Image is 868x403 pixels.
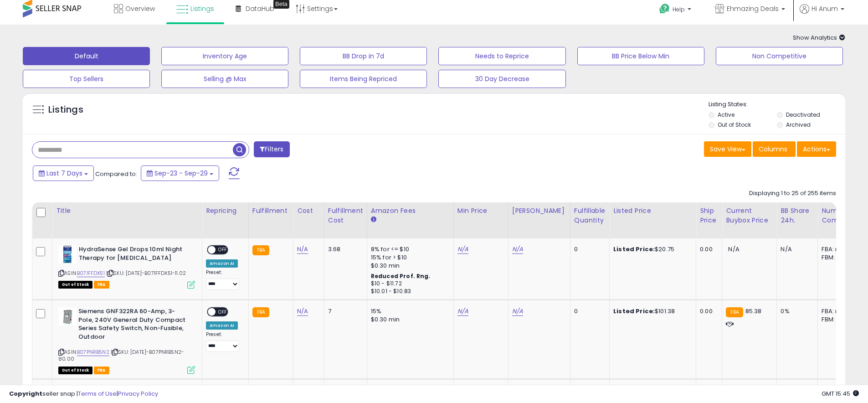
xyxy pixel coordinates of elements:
[728,245,739,253] span: N/A
[328,206,363,225] div: Fulfillment Cost
[33,165,94,181] button: Last 7 Days
[457,307,468,316] a: N/A
[297,307,308,316] a: N/A
[216,246,230,254] span: OFF
[106,269,186,277] span: | SKU: [DATE]-B071FFDX51-11.02
[797,141,836,157] button: Actions
[78,389,117,398] a: Terms of Use
[716,47,843,65] button: Non Competitive
[78,307,189,343] b: Siemens GNF322RA 60-Amp, 3-Pole, 240V General Duty Compact Series Safety Switch, Non-Fusible, Out...
[297,206,320,216] div: Cost
[613,245,655,253] b: Listed Price:
[812,4,838,13] span: Hi Anum
[745,307,762,315] span: 85.38
[577,47,704,65] button: BB Price Below Min
[574,206,606,225] div: Fulfillable Quantity
[718,111,734,119] label: Active
[9,390,158,398] div: seller snap | |
[161,47,288,65] button: Inventory Age
[58,307,195,373] div: ASIN:
[371,272,431,280] b: Reduced Prof. Rng.
[512,245,523,254] a: N/A
[709,100,845,109] p: Listing States:
[786,121,811,129] label: Archived
[46,169,82,178] span: Last 7 Days
[371,206,450,216] div: Amazon Fees
[300,70,427,88] button: Items Being Repriced
[190,4,214,13] span: Listings
[161,70,288,88] button: Selling @ Max
[328,245,360,253] div: 3.68
[371,245,447,253] div: 8% for <= $10
[438,70,565,88] button: 30 Day Decrease
[206,321,238,330] div: Amazon AI
[141,165,219,181] button: Sep-23 - Sep-29
[56,206,198,216] div: Title
[254,141,289,157] button: Filters
[58,348,184,362] span: | SKU: [DATE]-B07PNRB5N2-80.00
[512,307,523,316] a: N/A
[822,307,852,315] div: FBA: n/a
[79,245,190,264] b: HydraSense Gel Drops 10ml Night Therapy for [MEDICAL_DATA]
[726,206,773,225] div: Current Buybox Price
[753,141,796,157] button: Columns
[512,206,566,216] div: [PERSON_NAME]
[94,281,109,289] span: FBA
[786,111,820,119] label: Deactivated
[574,245,602,253] div: 0
[822,206,855,225] div: Num of Comp.
[125,4,155,13] span: Overview
[77,269,105,277] a: B071FFDX51
[58,307,76,325] img: 31iVbk+FeRL._SL40_.jpg
[95,170,137,178] span: Compared to:
[206,331,241,352] div: Preset:
[700,245,715,253] div: 0.00
[154,169,208,178] span: Sep-23 - Sep-29
[613,206,692,216] div: Listed Price
[613,307,655,315] b: Listed Price:
[673,5,685,13] span: Help
[297,245,308,254] a: N/A
[727,4,779,13] span: Ehmazing Deals
[246,4,274,13] span: DataHub
[48,103,83,116] h5: Listings
[58,245,77,263] img: 41sNAzB2vlL._SL40_.jpg
[371,280,447,288] div: $10 - $11.72
[781,206,814,225] div: BB Share 24h.
[822,245,852,253] div: FBA: n/a
[9,389,42,398] strong: Copyright
[726,307,743,317] small: FBA
[300,47,427,65] button: BB Drop in 7d
[613,307,689,315] div: $101.38
[252,245,269,255] small: FBA
[206,259,238,268] div: Amazon AI
[23,47,150,65] button: Default
[822,389,859,398] span: 2025-10-7 15:45 GMT
[457,206,504,216] div: Min Price
[371,253,447,262] div: 15% for > $10
[800,4,844,25] a: Hi Anum
[749,189,836,198] div: Displaying 1 to 25 of 255 items
[822,315,852,324] div: FBM: n/a
[457,245,468,254] a: N/A
[781,245,811,253] div: N/A
[206,269,241,290] div: Preset:
[77,348,109,356] a: B07PNRB5N2
[58,367,92,374] span: All listings that are currently out of stock and unavailable for purchase on Amazon
[371,315,447,324] div: $0.30 min
[371,288,447,295] div: $10.01 - $10.83
[94,367,109,374] span: FBA
[704,141,751,157] button: Save View
[438,47,565,65] button: Needs to Reprice
[793,33,845,42] span: Show Analytics
[58,245,195,288] div: ASIN:
[659,3,670,15] i: Get Help
[700,206,718,225] div: Ship Price
[574,307,602,315] div: 0
[822,253,852,262] div: FBM: n/a
[371,307,447,315] div: 15%
[58,281,92,289] span: All listings that are currently out of stock and unavailable for purchase on Amazon
[371,262,447,270] div: $0.30 min
[118,389,158,398] a: Privacy Policy
[700,307,715,315] div: 0.00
